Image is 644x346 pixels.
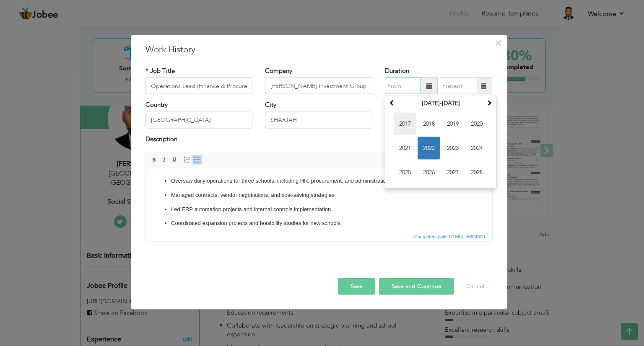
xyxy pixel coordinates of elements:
[413,233,488,240] div: Statistics
[385,67,409,75] label: Duration
[145,101,168,109] label: Country
[379,278,454,295] button: Save and Continue
[265,67,292,75] label: Company
[440,77,478,94] input: Present
[486,100,492,106] span: Next Decade
[394,137,416,160] span: 2021
[145,67,175,75] label: * Job Title
[338,278,375,295] button: Save
[458,278,493,295] button: Cancel
[145,44,493,56] h3: Work History
[145,134,177,143] label: Description
[389,100,395,106] span: Previous Decade
[146,168,492,231] iframe: Rich Text Editor, workEditor
[495,36,502,51] span: ×
[441,137,464,160] span: 2023
[418,137,440,160] span: 2022
[192,155,202,165] a: Insert/Remove Bulleted List
[492,36,505,50] button: Close
[418,161,440,184] span: 2026
[465,161,488,184] span: 2028
[413,233,487,240] span: Characters (with HTML): 366/4000
[182,155,192,165] a: Insert/Remove Numbered List
[265,101,276,109] label: City
[465,113,488,135] span: 2020
[394,113,416,135] span: 2017
[170,155,179,165] a: Underline
[150,155,159,165] a: Bold
[441,161,464,184] span: 2027
[385,77,421,94] input: From
[418,113,440,135] span: 2018
[465,137,488,160] span: 2024
[397,97,484,110] th: Select Decade
[394,161,416,184] span: 2025
[441,113,464,135] span: 2019
[160,155,169,165] a: Italic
